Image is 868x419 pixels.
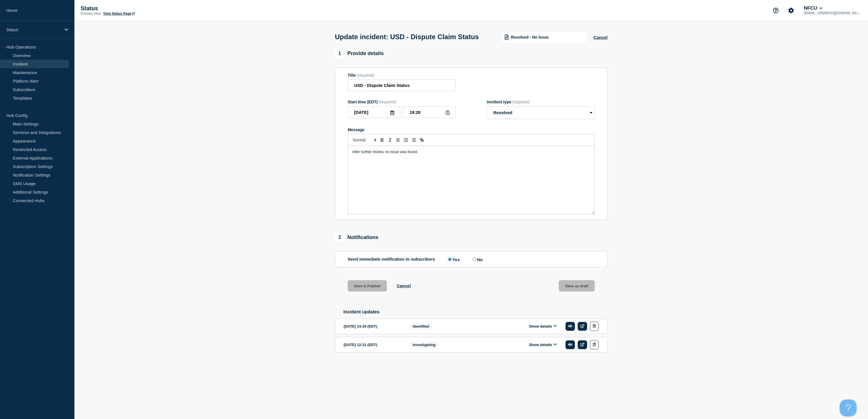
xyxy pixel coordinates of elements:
iframe: Help Scout Beacon - Open [840,399,857,416]
div: [DATE] 12:31 (EDT) [344,340,400,349]
span: (required) [379,100,396,104]
button: Show details [527,342,558,347]
div: Provide details [335,49,384,58]
label: No [471,257,483,262]
button: Toggle bold text [378,137,386,143]
input: Title [348,79,456,91]
button: Cancel [397,283,411,288]
input: No [472,257,476,261]
p: Primary Hub [81,12,101,16]
button: Support [770,5,782,16]
input: HH:MM [403,106,456,118]
p: [EMAIL_ADDRESS][DOMAIN_NAME] [803,11,862,15]
div: Notifications [335,232,378,242]
div: Title [348,73,456,77]
p: Status [6,27,61,32]
span: (required) [357,73,374,77]
h1: Update incident: USD - Dispute Claim Status [335,33,479,41]
div: Start time (EDT) [348,100,456,104]
p: Send immediate notification to subscribers [348,257,435,262]
select: Incident type [487,106,595,119]
p: Status [81,5,194,12]
button: NFCU [803,5,824,11]
button: Toggle italic text [386,137,394,143]
input: Yes [448,257,452,261]
label: Yes [446,257,460,262]
div: Message [348,146,594,214]
span: Resolved - No Issue [511,35,548,39]
button: Toggle ordered list [402,137,410,143]
button: Cancel [594,35,608,40]
span: 2 [335,232,345,242]
a: View Status Page [103,12,135,16]
span: 1 [335,49,345,58]
button: Show details [527,324,558,329]
span: Investigating [409,342,439,348]
span: (required) [512,100,530,104]
div: [DATE] 14:34 (EDT) [344,322,400,331]
span: Font size [350,137,378,143]
p: After further review, no issue was found. [352,149,590,154]
button: Toggle strikethrough text [394,137,402,143]
button: Toggle bulleted list [410,137,418,143]
div: Incident type [487,100,595,104]
button: Account settings [785,5,797,16]
h2: Incident updates [343,309,608,315]
img: template icon [505,35,509,40]
button: Save & Publish [348,280,387,292]
button: Save as draft [559,280,595,292]
input: YYYY-MM-DD [348,106,400,118]
button: Toggle link [418,137,426,143]
div: Message [348,127,595,132]
div: Send immediate notification to subscribers [348,257,595,262]
span: Identified [409,323,433,330]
